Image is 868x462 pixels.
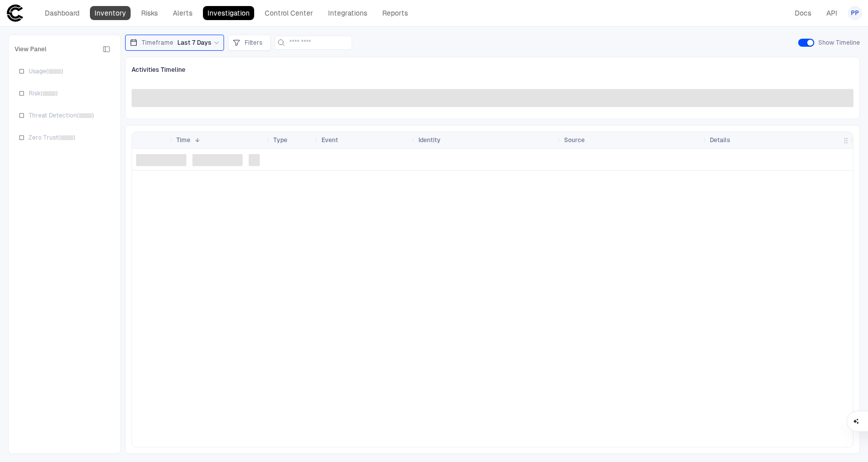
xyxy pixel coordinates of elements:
[29,67,63,75] span: Usage ( )
[29,134,75,142] span: Zero Trust ( )
[177,39,211,47] span: Last 7 Days
[822,6,842,20] a: API
[142,39,173,47] span: Timeframe
[15,45,47,53] span: View Panel
[168,6,197,20] a: Alerts
[137,6,162,20] a: Risks
[260,6,317,20] a: Control Center
[848,6,862,20] button: PP
[132,66,185,74] span: Activities Timeline
[203,6,254,20] a: Investigation
[378,6,412,20] a: Reports
[851,9,859,17] span: PP
[818,39,860,47] span: Show Timeline
[40,6,84,20] a: Dashboard
[273,136,287,144] span: Type
[418,136,441,144] span: Identity
[790,6,816,20] a: Docs
[90,6,131,20] a: Inventory
[321,136,338,144] span: Event
[29,111,94,120] span: Threat Detection ( )
[564,136,585,144] span: Source
[323,6,372,20] a: Integrations
[29,89,58,97] span: Risk ( )
[245,39,262,47] span: Filters
[710,136,730,144] span: Details
[176,136,190,144] span: Time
